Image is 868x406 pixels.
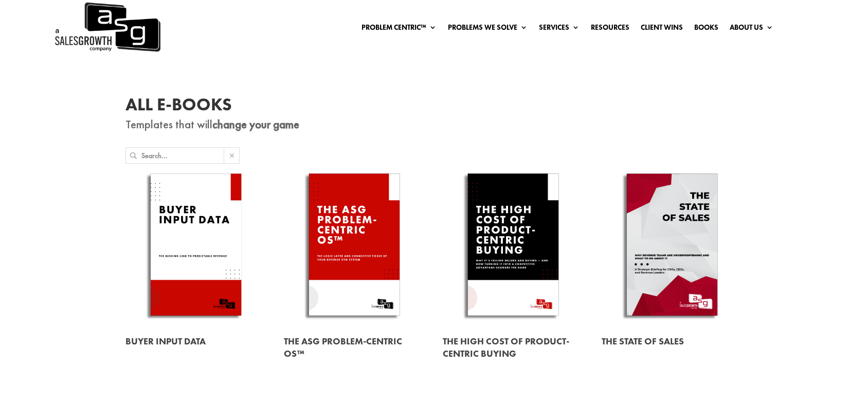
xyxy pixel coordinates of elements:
strong: change your game [212,117,299,132]
a: Books [694,24,718,35]
a: Client Wins [641,24,683,35]
input: Search... [141,148,224,163]
a: About Us [730,24,773,35]
a: Problems We Solve [448,24,528,35]
a: Resources [591,24,629,35]
p: Templates that will [125,119,743,131]
h1: All E-Books [125,96,743,119]
a: Problem Centric™ [361,24,437,35]
a: Services [539,24,580,35]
